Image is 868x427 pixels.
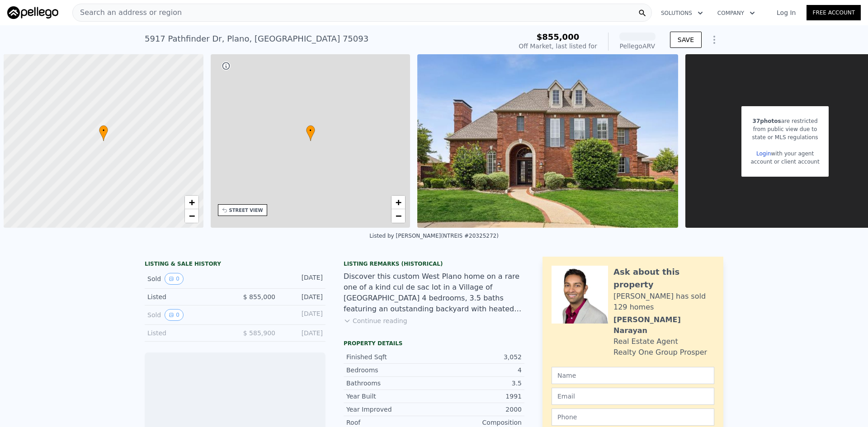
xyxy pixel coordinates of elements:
button: Continue reading [344,316,407,325]
button: Company [710,5,762,21]
button: Solutions [654,5,710,21]
div: Pellego ARV [619,42,656,51]
div: 5917 Pathfinder Dr , Plano , [GEOGRAPHIC_DATA] 75093 [145,33,368,45]
a: Zoom out [392,209,405,223]
div: STREET VIEW [229,207,263,214]
span: • [306,127,315,135]
div: [PERSON_NAME] Narayan [613,314,714,336]
span: $855,000 [537,32,580,42]
span: − [189,210,194,221]
div: are restricted [750,117,819,125]
div: [DATE] [283,328,323,338]
span: with your agent [771,150,814,157]
button: View historical data [165,273,184,285]
span: + [189,197,194,208]
div: Listed [147,328,228,338]
div: Off Market, last listed for [519,42,597,51]
div: Ask about this property [613,266,714,291]
a: Zoom in [185,196,198,209]
div: [DATE] [283,292,323,301]
div: Real Estate Agent [613,336,678,347]
span: − [396,210,401,221]
a: Zoom out [185,209,198,223]
input: Name [552,367,714,384]
div: Listing Remarks (Historical) [344,260,524,267]
div: Listed by [PERSON_NAME] (NTREIS #20325272) [369,233,499,239]
div: Sold [147,273,228,285]
button: View historical data [165,309,184,321]
div: Discover this custom West Plano home on a rare one of a kind cul de sac lot in a Village of [GEOG... [344,271,524,314]
div: state or MLS regulations [750,133,819,141]
input: Email [552,388,714,405]
div: [PERSON_NAME] has sold 129 homes [613,291,714,313]
span: + [396,197,401,208]
div: 1991 [434,392,522,401]
div: 3,052 [434,352,522,361]
button: SAVE [670,32,702,48]
span: 37 photos [753,118,781,124]
a: Zoom in [392,196,405,209]
a: Log In [766,8,807,17]
div: Finished Sqft [346,352,434,361]
div: 3.5 [434,379,522,388]
div: Listed [147,292,228,301]
input: Phone [552,408,714,426]
a: Login [756,150,771,157]
div: 2000 [434,405,522,414]
div: [DATE] [283,309,323,321]
img: Pellego [7,6,58,19]
div: Property details [344,340,524,347]
span: • [99,127,108,135]
div: from public view due to [750,125,819,133]
img: Sale: 157702057 Parcel: 113157537 [417,54,678,228]
div: Year Built [346,392,434,401]
div: Composition [434,418,522,427]
div: LISTING & SALE HISTORY [145,260,325,269]
div: Roof [346,418,434,427]
div: Year Improved [346,405,434,414]
div: Realty One Group Prosper [613,347,707,358]
div: [DATE] [283,273,323,285]
div: Bedrooms [346,366,434,375]
div: account or client account [750,158,819,166]
div: Bathrooms [346,379,434,388]
div: • [99,125,108,141]
div: • [306,125,315,141]
button: Show Options [705,31,723,49]
div: Sold [147,309,228,321]
span: $ 855,000 [243,293,275,300]
span: $ 585,900 [243,329,275,337]
div: 4 [434,366,522,375]
span: Search an address or region [73,7,182,18]
a: Free Account [807,5,861,20]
